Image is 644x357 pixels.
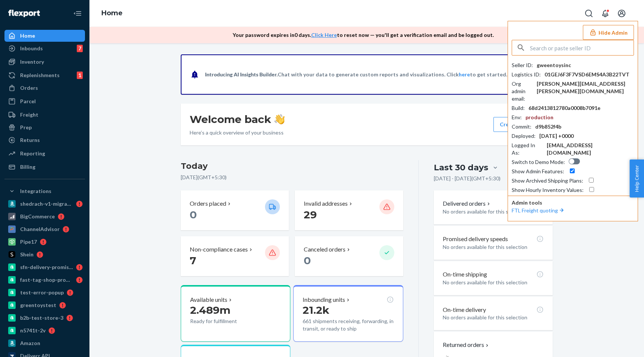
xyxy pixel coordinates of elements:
a: Orders [4,82,85,94]
div: 01GEJ6F3F7VSD6EMS4A3B22TVT [544,71,629,78]
div: 1 [77,72,83,79]
span: 0 [190,208,197,221]
button: Open notifications [598,6,613,21]
span: 0 [304,254,311,267]
p: Inbounding units [303,296,345,304]
a: Inbounds7 [4,42,85,54]
button: Delivered orders [443,199,492,208]
a: greentoystest [4,299,85,311]
button: Close Navigation [70,6,85,21]
button: Invalid addresses 29 [295,190,403,230]
a: ChannelAdvisor [4,223,85,235]
button: Canceled orders 0 [295,236,403,276]
a: Returns [4,134,85,146]
div: Deployed : [512,132,536,140]
div: ChannelAdvisor [20,225,60,233]
a: Prep [4,121,85,133]
p: 661 shipments receiving, forwarding, in transit, or ready to ship [303,317,394,332]
div: Home [20,32,35,40]
p: Your password expires in 0 days . to reset now — you'll get a verification email and be logged out. [233,31,494,39]
span: 7 [190,254,196,267]
p: No orders available for this selection [443,208,544,215]
button: Inbounding units21.2k661 shipments receiving, forwarding, in transit, or ready to ship [293,285,403,342]
p: Non-compliance cases [190,245,248,254]
div: Build : [512,104,525,112]
a: Freight [4,109,85,121]
p: No orders available for this selection [443,279,544,286]
button: Open Search Box [581,6,596,21]
div: [DATE] +0000 [539,132,574,140]
p: [DATE] ( GMT+5:30 ) [181,174,403,181]
div: Logistics ID : [512,71,541,78]
div: Last 30 days [434,162,488,173]
a: sfn-delivery-promise-test-us [4,261,85,273]
div: Billing [20,163,35,171]
p: Admin tools [512,199,634,206]
div: [EMAIL_ADDRESS][DOMAIN_NAME] [547,142,634,157]
div: 68d2413812780a0008b7091e [528,104,600,112]
a: Home [4,30,85,42]
button: Orders placed 0 [181,190,289,230]
a: Inventory [4,56,85,68]
a: Click Here [311,32,337,38]
div: shedrach-v1-migration-test [20,200,73,208]
div: gweentoysinc [537,61,571,69]
div: n5741t-2v [20,327,45,334]
div: Pipe17 [20,238,37,246]
div: production [525,114,553,121]
p: Here’s a quick overview of your business [190,129,285,136]
button: Hide Admin [583,25,634,40]
p: No orders available for this selection [443,243,544,251]
p: Chat with your data to generate custom reports and visualizations. Click to get started. [205,71,507,78]
img: hand-wave emoji [274,114,285,124]
div: Inventory [20,58,44,66]
a: here [459,71,470,78]
a: fast-tag-shop-promise-1 [4,274,85,286]
button: Open account menu [614,6,629,21]
div: Seller ID : [512,61,533,69]
p: Orders placed [190,199,226,208]
p: On-time shipping [443,270,487,279]
button: Non-compliance cases 7 [181,236,289,276]
div: Prep [20,124,32,131]
input: Search or paste seller ID [530,40,634,55]
a: Replenishments1 [4,69,85,81]
div: Org admin email : [512,80,533,102]
div: Parcel [20,98,36,105]
a: n5741t-2v [4,325,85,337]
button: Available units2.489mReady for fulfillment [181,285,290,342]
h3: Today [181,160,403,172]
a: BigCommerce [4,211,85,222]
span: 21.2k [303,304,329,316]
div: Reporting [20,150,45,157]
a: Parcel [4,95,85,107]
button: Help Center [629,159,644,198]
button: Create new [493,117,544,132]
div: b2b-test-store-3 [20,314,63,322]
a: test-error-popup [4,287,85,298]
span: 29 [304,208,317,221]
p: Canceled orders [304,245,345,254]
div: Commit : [512,123,531,130]
a: shedrach-v1-migration-test [4,198,85,210]
h1: Welcome back [190,113,285,126]
a: FTL Freight quoting [512,207,565,214]
div: Returns [20,136,40,144]
a: b2b-test-store-3 [4,312,85,324]
ol: breadcrumbs [95,3,129,24]
div: test-error-popup [20,289,64,296]
div: Env : [512,114,522,121]
div: Logged In As : [512,142,543,157]
button: Integrations [4,185,85,197]
div: Inbounds [20,45,43,52]
div: Orders [20,84,38,92]
div: Shein [20,251,34,258]
div: sfn-delivery-promise-test-us [20,263,73,271]
p: Invalid addresses [304,199,348,208]
div: BigCommerce [20,213,55,220]
div: Amazon [20,339,40,347]
button: Returned orders [443,341,490,349]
